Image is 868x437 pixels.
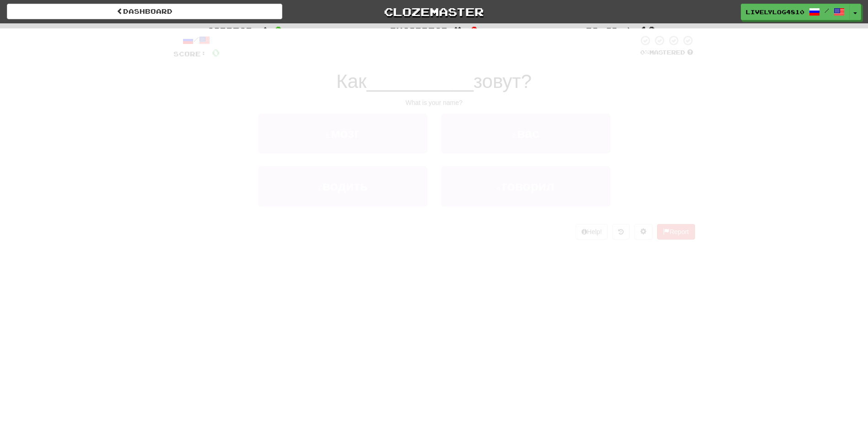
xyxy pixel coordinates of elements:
[825,7,829,14] span: /
[441,166,610,206] button: 4.говорил
[258,166,427,206] button: 3.водить
[586,26,618,35] span: To go
[296,4,571,20] a: Clozemaster
[325,132,331,139] small: 1 .
[517,126,539,141] span: вас
[612,224,630,240] button: Round history (alt+y)
[512,132,518,139] small: 2 .
[746,8,804,16] span: LivelyLog4810
[502,179,554,193] span: говорил
[741,4,850,20] a: LivelyLog4810 /
[640,24,656,35] span: 10
[336,71,367,92] span: Как
[212,47,220,58] span: 0
[173,50,206,58] span: Score:
[638,49,695,57] div: Mastered
[259,27,269,34] span: :
[323,179,368,193] span: водить
[441,114,610,153] button: 2.вас
[624,27,634,34] span: :
[275,24,282,35] span: 0
[7,4,282,19] a: Dashboard
[258,114,427,153] button: 1.мозг
[657,224,695,240] button: Report
[576,224,608,240] button: Help!
[207,26,252,35] span: Correct
[173,98,695,107] div: What is your name?
[331,126,360,141] span: мозг
[173,35,220,46] div: /
[390,26,447,35] span: Incorrect
[317,185,323,192] small: 3 .
[474,71,532,92] span: зовут?
[454,27,464,34] span: :
[496,185,502,192] small: 4 .
[367,71,474,92] span: __________
[640,49,649,56] span: 0 %
[470,24,478,35] span: 0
